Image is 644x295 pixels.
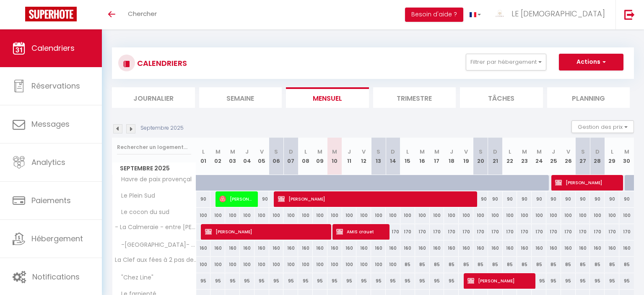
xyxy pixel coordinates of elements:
[283,240,298,256] div: 160
[327,273,342,289] div: 95
[210,208,225,223] div: 100
[274,148,278,156] abbr: S
[210,257,225,272] div: 100
[400,138,415,175] th: 15
[590,257,605,272] div: 85
[459,257,473,272] div: 85
[112,87,195,108] li: Journalier
[400,257,415,272] div: 85
[488,257,503,272] div: 85
[605,191,619,207] div: 90
[605,208,619,223] div: 100
[386,138,400,175] th: 14
[430,208,444,223] div: 100
[532,138,546,175] th: 24
[415,208,430,223] div: 100
[32,272,80,282] span: Notifications
[576,257,590,272] div: 85
[517,257,532,272] div: 85
[31,43,75,53] span: Calendriers
[371,273,386,289] div: 95
[225,257,240,272] div: 100
[546,273,561,289] div: 95
[459,224,473,240] div: 170
[356,138,371,175] th: 12
[386,240,400,256] div: 160
[503,224,517,240] div: 170
[373,87,456,108] li: Trimestre
[420,148,425,156] abbr: M
[317,148,322,156] abbr: M
[114,257,197,263] span: La Clef aux fées à 2 pas de la mer avec [PERSON_NAME]
[444,240,459,256] div: 160
[546,224,561,240] div: 170
[561,273,576,289] div: 95
[210,138,225,175] th: 02
[269,208,284,223] div: 100
[196,240,211,256] div: 160
[114,240,197,250] span: -[GEOGRAPHIC_DATA]- [GEOGRAPHIC_DATA]
[128,9,157,18] span: Chercher
[590,240,605,256] div: 160
[342,240,357,256] div: 160
[430,257,444,272] div: 85
[532,191,546,207] div: 90
[283,273,298,289] div: 95
[466,54,546,70] button: Filtrer par hébergement
[240,273,254,289] div: 95
[216,148,221,156] abbr: M
[532,257,546,272] div: 85
[493,148,497,156] abbr: D
[532,273,546,289] div: 95
[140,124,184,132] p: Septembre 2025
[313,138,327,175] th: 09
[561,191,576,207] div: 90
[114,273,156,282] span: "Chez Line"
[342,273,357,289] div: 95
[532,208,546,223] div: 100
[386,224,400,240] div: 170
[371,208,386,223] div: 100
[332,148,337,156] abbr: M
[581,148,585,156] abbr: S
[571,120,634,133] button: Gestion des prix
[254,273,269,289] div: 95
[386,273,400,289] div: 95
[298,208,313,223] div: 100
[283,257,298,272] div: 100
[298,240,313,256] div: 160
[619,208,634,223] div: 100
[467,273,531,289] span: [PERSON_NAME]
[196,138,211,175] th: 01
[31,119,70,129] span: Messages
[546,191,561,207] div: 90
[561,257,576,272] div: 85
[400,208,415,223] div: 100
[605,138,619,175] th: 29
[537,148,542,156] abbr: M
[260,148,264,156] abbr: V
[219,191,254,207] span: [PERSON_NAME]
[561,224,576,240] div: 170
[342,257,357,272] div: 100
[464,148,468,156] abbr: V
[25,7,77,21] img: Super Booking
[444,257,459,272] div: 85
[196,191,211,207] div: 90
[336,224,385,240] span: AMIS crauet
[205,224,327,240] span: [PERSON_NAME]
[298,273,313,289] div: 95
[199,87,282,108] li: Semaine
[112,162,196,175] span: Septembre 2025
[371,240,386,256] div: 160
[561,240,576,256] div: 160
[444,224,459,240] div: 170
[488,138,503,175] th: 21
[473,224,488,240] div: 170
[283,138,298,175] th: 07
[444,138,459,175] th: 18
[225,208,240,223] div: 100
[522,148,527,156] abbr: M
[619,257,634,272] div: 85
[576,208,590,223] div: 100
